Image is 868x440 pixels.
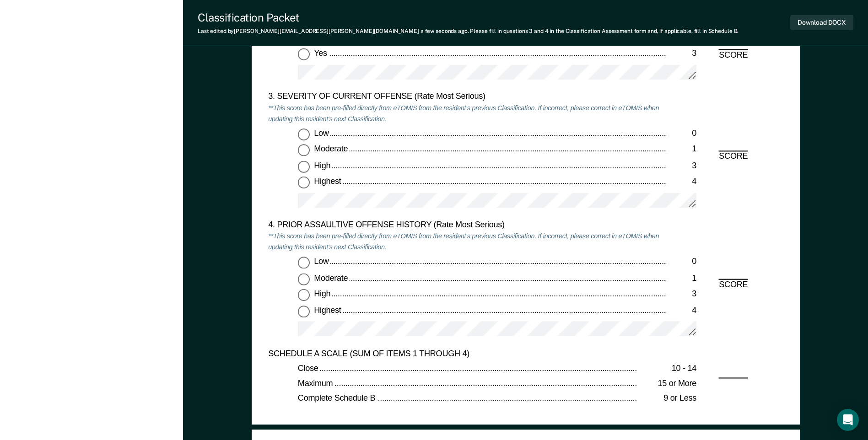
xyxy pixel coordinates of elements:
input: High3 [298,161,310,173]
div: 9 or Less [637,393,696,404]
span: Low [314,257,330,266]
div: 0 [667,257,696,268]
div: SCORE [711,50,755,61]
div: 4 [667,177,696,188]
div: 4 [667,305,696,316]
div: 3 [667,48,696,59]
input: Low0 [298,257,310,269]
span: High [314,289,332,298]
div: Last edited by [PERSON_NAME][EMAIL_ADDRESS][PERSON_NAME][DOMAIN_NAME] . Please fill in questions ... [198,28,739,34]
input: Yes3 [298,48,310,60]
em: **This score has been pre-filled directly from eTOMIS from the resident's previous Classification... [268,104,659,123]
span: Highest [314,177,343,186]
div: Classification Packet [198,11,739,24]
div: SCHEDULE A SCALE (SUM OF ITEMS 1 THROUGH 4) [268,349,667,360]
span: Complete Schedule B [298,393,377,402]
em: **This score has been pre-filled directly from eTOMIS from the resident's previous Classification... [268,232,659,251]
span: Close [298,364,320,373]
input: Low0 [298,129,310,140]
span: Maximum [298,378,334,387]
div: 0 [667,129,696,140]
div: 4. PRIOR ASSAULTIVE OFFENSE HISTORY (Rate Most Serious) [268,220,667,231]
span: Low [314,129,330,138]
div: 3 [667,161,696,172]
div: Open Intercom Messenger [837,409,859,431]
div: 15 or More [637,378,696,389]
div: SCORE [711,279,755,290]
div: 10 - 14 [637,364,696,375]
button: Download DOCX [790,15,853,30]
div: 3 [667,289,696,300]
input: Moderate1 [298,273,310,285]
span: Highest [314,305,343,314]
div: 1 [667,145,696,156]
span: High [314,161,332,170]
div: 3. SEVERITY OF CURRENT OFFENSE (Rate Most Serious) [268,92,667,103]
input: Highest4 [298,305,310,317]
span: Moderate [314,145,350,154]
input: Moderate1 [298,145,310,156]
div: SCORE [711,151,755,162]
span: a few seconds ago [421,28,468,34]
span: Moderate [314,273,350,282]
input: High3 [298,289,310,301]
input: Highest4 [298,177,310,189]
span: Yes [314,48,329,58]
div: 1 [667,273,696,284]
